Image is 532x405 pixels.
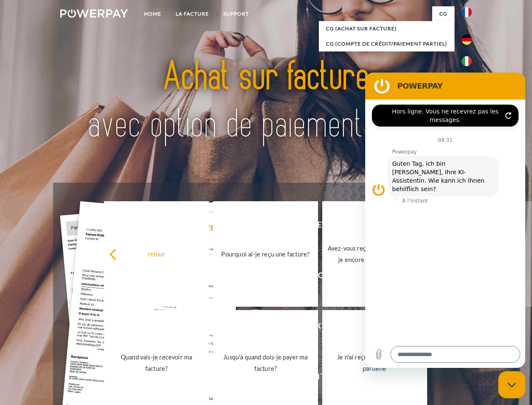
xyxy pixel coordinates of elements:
[319,21,454,36] a: CG (achat sur facture)
[365,73,525,368] iframe: Fenêtre de messagerie
[462,56,472,66] img: it
[218,248,313,259] div: Pourquoi ai-je reçu une facture?
[462,7,472,17] img: fr
[137,6,168,22] a: Home
[327,351,422,374] div: Je n'ai reçu qu'une livraison partielle
[109,351,204,374] div: Quand vais-je recevoir ma facture?
[432,6,454,22] a: CG
[218,351,313,374] div: Jusqu'à quand dois-je payer ma facture?
[60,9,128,18] img: logo-powerpay-white.svg
[462,35,472,45] img: de
[216,6,256,22] a: Support
[498,371,525,398] iframe: Bouton de lancement de la fenêtre de messagerie, conversation en cours
[327,243,422,265] div: Avez-vous reçu mes paiements, ai-je encore un solde ouvert?
[322,201,427,307] a: Avez-vous reçu mes paiements, ai-je encore un solde ouvert?
[168,6,216,22] a: LA FACTURE
[109,248,204,259] div: retour
[80,40,452,162] img: title-powerpay_fr.svg
[319,36,454,51] a: CG (Compte de crédit/paiement partiel)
